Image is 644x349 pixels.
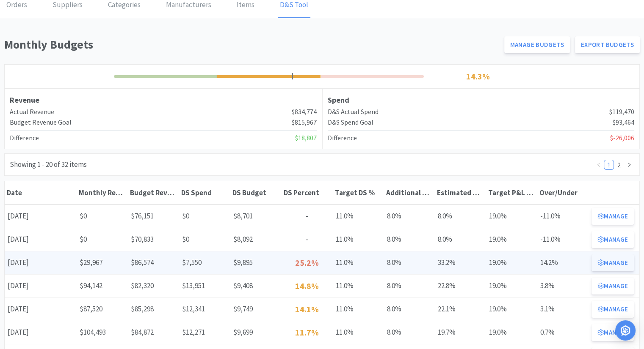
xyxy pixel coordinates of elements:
[295,133,317,144] span: $18,807
[131,258,154,267] span: $86,574
[435,207,486,225] div: 8.0%
[131,234,154,244] span: $70,833
[5,231,77,248] div: [DATE]
[537,277,589,294] div: 3.8%
[591,324,634,341] button: Manage
[10,94,317,106] h3: Revenue
[80,258,102,267] span: $29,967
[333,254,384,271] div: 11.0%
[4,35,499,54] h1: Monthly Budgets
[328,106,379,117] h4: D&S Actual Spend
[627,162,632,167] i: icon: right
[182,234,189,244] span: $0
[537,231,589,248] div: -11.0%
[435,324,486,341] div: 19.7%
[539,188,586,197] div: Over/Under
[591,231,634,248] button: Manage
[486,277,537,294] div: 19.0%
[384,231,435,248] div: 8.0%
[333,300,384,318] div: 11.0%
[333,277,384,294] div: 11.0%
[624,160,634,170] li: Next Page
[610,133,634,144] span: $-26,006
[80,281,102,290] span: $94,142
[10,159,87,170] div: Showing 1 - 20 of 32 items
[182,258,202,267] span: $7,550
[384,254,435,271] div: 8.0%
[596,162,601,167] i: icon: left
[437,188,484,197] div: Estimated P&L COS %
[435,300,486,318] div: 22.1%
[80,211,87,221] span: $0
[130,188,177,197] div: Budget Revenue
[131,327,154,337] span: $84,872
[333,231,384,248] div: 11.0%
[233,258,253,267] span: $9,895
[591,278,634,294] button: Manage
[80,327,106,337] span: $104,493
[384,277,435,294] div: 8.0%
[292,117,317,128] span: $815,967
[591,208,634,225] button: Manage
[604,160,614,170] li: 1
[615,320,636,341] div: Open Intercom Messenger
[328,94,635,106] h3: Spend
[232,188,279,197] div: DS Budget
[575,36,640,53] a: Export Budgets
[486,254,537,271] div: 19.0%
[10,117,72,128] h4: Budget Revenue Goal
[131,304,154,314] span: $85,298
[614,160,624,169] a: 2
[5,277,77,294] div: [DATE]
[80,304,102,314] span: $87,520
[537,324,589,341] div: 0.7%
[591,254,634,271] button: Manage
[333,207,384,225] div: 11.0%
[10,106,54,117] h4: Actual Revenue
[5,324,77,341] div: [DATE]
[384,300,435,318] div: 8.0%
[384,207,435,225] div: 8.0%
[435,231,486,248] div: 8.0%
[435,254,486,271] div: 33.2%
[537,254,589,271] div: 14.2%
[504,36,570,53] button: Manage Budgets
[233,281,253,290] span: $9,408
[233,327,253,337] span: $9,699
[10,133,39,144] h4: Difference
[5,207,77,225] div: [DATE]
[285,234,330,245] p: -
[591,301,634,318] button: Manage
[426,70,530,83] p: 14.3%
[285,303,330,316] p: 14.1%
[386,188,433,197] div: Additional COS %
[131,281,154,290] span: $82,320
[292,106,317,117] span: $834,774
[285,326,330,339] p: 11.7%
[285,210,330,222] p: -
[613,117,634,128] span: $93,464
[488,188,535,197] div: Target P&L COS %
[333,324,384,341] div: 11.0%
[486,300,537,318] div: 19.0%
[181,188,228,197] div: DS Spend
[604,160,614,169] a: 1
[335,188,382,197] div: Target DS %
[182,211,189,221] span: $0
[131,211,154,221] span: $76,151
[609,106,634,117] span: $119,470
[5,254,77,271] div: [DATE]
[285,279,330,293] p: 14.8%
[486,231,537,248] div: 19.0%
[486,207,537,225] div: 19.0%
[328,133,357,144] h4: Difference
[182,281,205,290] span: $13,951
[80,234,87,244] span: $0
[594,160,604,170] li: Previous Page
[7,188,75,197] div: Date
[537,207,589,225] div: -11.0%
[486,324,537,341] div: 19.0%
[435,277,486,294] div: 22.8%
[5,300,77,318] div: [DATE]
[182,304,205,314] span: $12,341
